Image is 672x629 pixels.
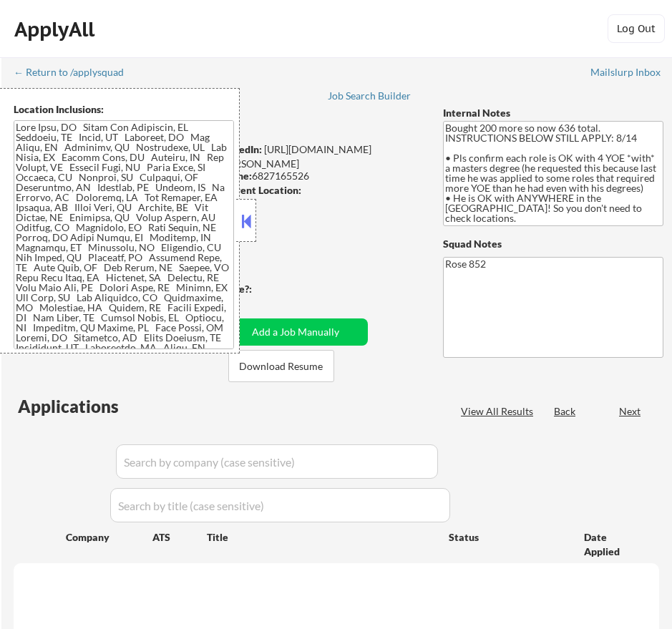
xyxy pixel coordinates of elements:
button: Log Out [608,14,665,43]
strong: Current Location: [220,184,301,196]
div: Squad Notes [443,237,663,251]
input: Search by company (case sensitive) [116,444,438,479]
div: Location Inclusions: [14,102,234,117]
a: Job Search Builder [328,90,412,104]
div: Next [619,404,642,419]
div: Date Applied [584,530,642,558]
div: Company [66,530,152,545]
div: ← Return to /applysquad [14,67,137,77]
div: ApplyAll [14,17,99,42]
div: Status [449,524,563,550]
div: Applications [18,398,160,415]
a: Mailslurp Inbox [590,67,662,81]
div: 6827165526 [220,169,422,183]
div: Internal Notes [443,106,663,120]
div: Mailslurp Inbox [590,67,662,77]
input: Search by title (case sensitive) [110,488,450,522]
div: Title [207,530,435,545]
div: Back [554,404,577,419]
div: View All Results [461,404,537,419]
a: [URL][DOMAIN_NAME][PERSON_NAME] [220,143,371,170]
a: ← Return to /applysquad [14,67,137,81]
button: Add a Job Manually [223,318,368,346]
button: Download Resume [228,350,334,382]
div: ATS [152,530,207,545]
div: Job Search Builder [328,91,412,101]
